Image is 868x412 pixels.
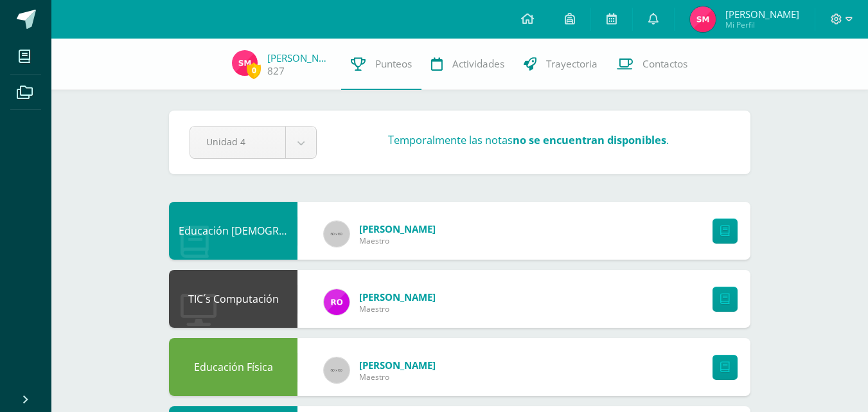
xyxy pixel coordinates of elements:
[359,372,436,382] span: Maestro
[359,303,436,314] span: Maestro
[324,289,350,315] img: 1372173d9c36a2fec6213f9422fd5266.png
[725,19,799,30] span: Mi Perfil
[388,133,669,147] h3: Temporalmente las notas .
[247,62,261,78] span: 0
[324,357,350,383] img: 60x60
[642,57,687,71] span: Contactos
[359,291,436,303] span: [PERSON_NAME]
[452,57,504,71] span: Actividades
[341,39,421,90] a: Punteos
[359,235,436,246] span: Maestro
[190,127,316,158] a: Unidad 4
[324,221,350,247] img: 60x60
[725,8,799,21] span: [PERSON_NAME]
[546,57,598,71] span: Trayectoria
[607,39,697,90] a: Contactos
[232,50,258,76] img: 55e7213db05bd3990b1bb0a39ed178c7.png
[359,222,436,235] span: [PERSON_NAME]
[513,133,666,147] strong: no se encuentran disponibles
[267,51,332,64] a: [PERSON_NAME]
[169,338,297,396] div: Educación Física
[359,359,436,372] span: [PERSON_NAME]
[206,127,269,157] span: Unidad 4
[169,270,297,328] div: TIC´s Computación
[169,202,297,260] div: Educación Cristiana
[375,57,412,71] span: Punteos
[690,6,716,32] img: 55e7213db05bd3990b1bb0a39ed178c7.png
[514,39,607,90] a: Trayectoria
[421,39,514,90] a: Actividades
[267,64,285,78] a: 827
